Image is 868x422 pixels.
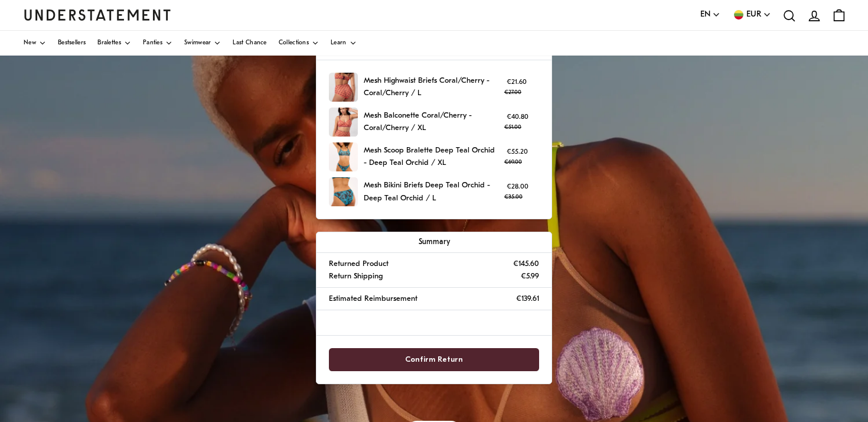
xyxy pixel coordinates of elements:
[329,177,358,206] img: 227_4f1e5a04-465f-45bb-88d4-ca67502391ef.jpg
[513,258,539,270] p: €145.60
[97,40,121,46] span: Bralettes
[329,270,383,283] p: Return Shipping
[504,112,531,132] p: €40.80
[329,293,417,305] p: Estimated Reimbursement
[329,348,539,371] button: Confirm Return
[331,31,357,56] a: Learn
[143,40,162,46] span: Panties
[521,270,539,283] p: €5.99
[329,73,358,102] img: 208_81a4637c-b474-4a1b-9baa-3e23b6561bf7.jpg
[364,144,498,170] p: Mesh Scoop Bralette Deep Teal Orchid - Deep Teal Orchid / XL
[700,8,710,21] span: EN
[504,125,521,130] strike: €51.00
[24,31,46,56] a: New
[700,8,720,21] button: EN
[58,40,86,46] span: Bestsellers
[504,77,529,98] p: €21.60
[329,236,539,248] p: Summary
[364,179,498,204] p: Mesh Bikini Briefs Deep Teal Orchid - Deep Teal Orchid / L
[364,74,498,100] p: Mesh Highwaist Briefs Coral/Cherry - Coral/Cherry / L
[24,9,171,20] a: Understatement Homepage
[516,293,539,305] p: €139.61
[732,8,771,21] button: EUR
[504,147,530,167] p: €55.20
[504,194,523,200] strike: €35.00
[746,8,761,21] span: EUR
[184,40,211,46] span: Swimwear
[279,40,309,46] span: Collections
[233,40,266,46] span: Last Chance
[143,31,172,56] a: Panties
[364,109,498,135] p: Mesh Balconette Coral/Cherry - Coral/Cherry / XL
[504,90,521,95] strike: €27.00
[58,31,86,56] a: Bestsellers
[329,142,358,171] img: 208_3eda64fd-a8bf-48e3-9c33-072188f20600.jpg
[233,31,266,56] a: Last Chance
[329,258,389,270] p: Returned Product
[504,181,531,202] p: €28.00
[24,40,36,46] span: New
[97,31,131,56] a: Bralettes
[405,349,463,371] span: Confirm Return
[331,40,347,46] span: Learn
[184,31,221,56] a: Swimwear
[504,160,522,165] strike: €69.00
[329,108,358,137] img: CCME-BRA-017_cd5667aa-dff4-462f-8027-d3ef62175b9f.jpg
[279,31,319,56] a: Collections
